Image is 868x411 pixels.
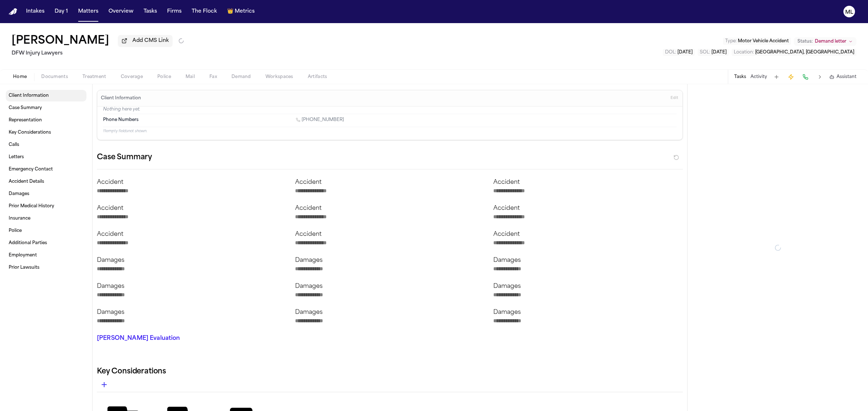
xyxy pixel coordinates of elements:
[6,262,86,273] a: Prior Lawsuits
[738,39,789,43] span: Motor Vehicle Accident
[295,256,485,265] p: Damages
[797,39,813,44] span: Status:
[6,200,86,212] a: Prior Medical History
[121,74,143,80] span: Coverage
[671,96,678,101] span: Edit
[837,74,856,80] span: Assistant
[231,74,251,80] span: Demand
[734,50,754,55] span: Location :
[132,37,169,44] span: Add CMS Link
[103,107,677,114] p: Nothing here yet.
[265,74,293,80] span: Workspaces
[23,5,47,18] button: Intakes
[141,5,160,18] button: Tasks
[103,129,677,134] p: 11 empty fields not shown.
[6,225,86,237] a: Police
[493,178,683,187] p: Accident
[295,308,485,317] p: Damages
[493,230,683,239] p: Accident
[41,74,68,80] span: Documents
[493,308,683,317] p: Damages
[13,74,27,80] span: Home
[755,50,854,55] span: [GEOGRAPHIC_DATA], [GEOGRAPHIC_DATA]
[493,282,683,291] p: Damages
[794,37,856,46] button: Change status from Demand letter
[209,74,217,80] span: Fax
[677,50,693,55] span: [DATE]
[723,38,791,45] button: Edit Type: Motor Vehicle Accident
[6,250,86,261] a: Employment
[668,92,680,104] button: Edit
[75,5,101,18] button: Matters
[224,5,258,18] button: crownMetrics
[97,282,286,291] p: Damages
[97,256,286,265] p: Damages
[9,8,17,15] a: Home
[725,39,737,43] span: Type :
[97,204,286,213] p: Accident
[6,151,86,163] a: Letters
[82,74,106,80] span: Treatment
[665,50,676,55] span: DOL :
[97,178,286,187] p: Accident
[97,334,286,343] p: [PERSON_NAME] Evaluation
[99,95,142,101] h3: Client Information
[164,5,184,18] button: Firms
[189,5,220,18] button: The Flock
[9,8,17,15] img: Finch Logo
[6,213,86,224] a: Insurance
[295,230,485,239] p: Accident
[700,50,710,55] span: SOL :
[308,74,327,80] span: Artifacts
[711,50,727,55] span: [DATE]
[97,308,286,317] p: Damages
[493,204,683,213] p: Accident
[6,127,86,138] a: Key Considerations
[97,152,152,163] h2: Case Summary
[786,72,796,82] button: Create Immediate Task
[186,74,195,80] span: Mail
[12,35,109,48] h1: [PERSON_NAME]
[493,256,683,265] p: Damages
[106,5,136,18] button: Overview
[771,72,782,82] button: Add Task
[52,5,71,18] button: Day 1
[6,102,86,114] a: Case Summary
[734,74,746,80] button: Tasks
[12,49,184,58] h2: DFW Injury Lawyers
[118,35,173,47] button: Add CMS Link
[6,176,86,187] a: Accident Details
[6,237,86,249] a: Additional Parties
[829,74,856,80] button: Assistant
[732,49,856,56] button: Edit Location: Crandall, TX
[815,39,846,44] span: Demand letter
[6,90,86,101] a: Client Information
[750,74,767,80] button: Activity
[6,188,86,200] a: Damages
[698,49,729,56] button: Edit SOL: 2026-12-01
[295,282,485,291] p: Damages
[97,366,683,377] h2: Key Considerations
[6,139,86,151] a: Calls
[296,117,344,123] a: Call 1 (972) 989-2696
[295,204,485,213] p: Accident
[97,230,286,239] p: Accident
[6,114,86,126] a: Representation
[663,49,695,56] button: Edit DOL: 2024-12-01
[157,74,171,80] span: Police
[295,178,485,187] p: Accident
[12,35,109,48] button: Edit matter name
[800,72,810,82] button: Make a Call
[103,117,139,123] span: Phone Numbers
[6,164,86,175] a: Emergency Contact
